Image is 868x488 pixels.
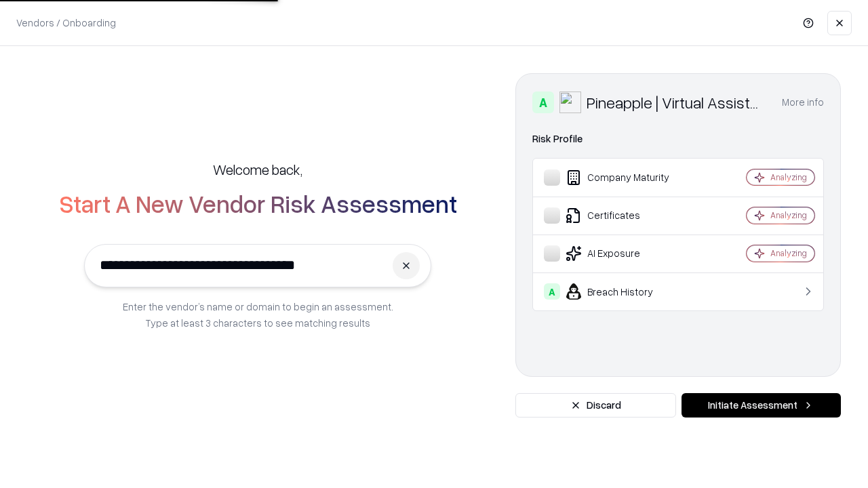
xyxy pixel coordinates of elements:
[532,91,554,113] div: A
[59,190,457,217] h2: Start A New Vendor Risk Assessment
[213,160,302,179] h5: Welcome back,
[123,298,393,331] p: Enter the vendor’s name or domain to begin an assessment. Type at least 3 characters to see match...
[544,283,560,300] div: A
[770,247,807,259] div: Analyzing
[544,207,706,224] div: Certificates
[770,171,807,183] div: Analyzing
[559,91,581,113] img: Pineapple | Virtual Assistant Agency
[544,245,706,262] div: AI Exposure
[532,131,824,147] div: Risk Profile
[544,169,706,186] div: Company Maturity
[770,209,807,221] div: Analyzing
[587,91,766,113] div: Pineapple | Virtual Assistant Agency
[682,393,841,418] button: Initiate Assessment
[782,90,824,115] button: More info
[16,16,116,30] p: Vendors / Onboarding
[544,283,706,300] div: Breach History
[515,393,676,418] button: Discard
